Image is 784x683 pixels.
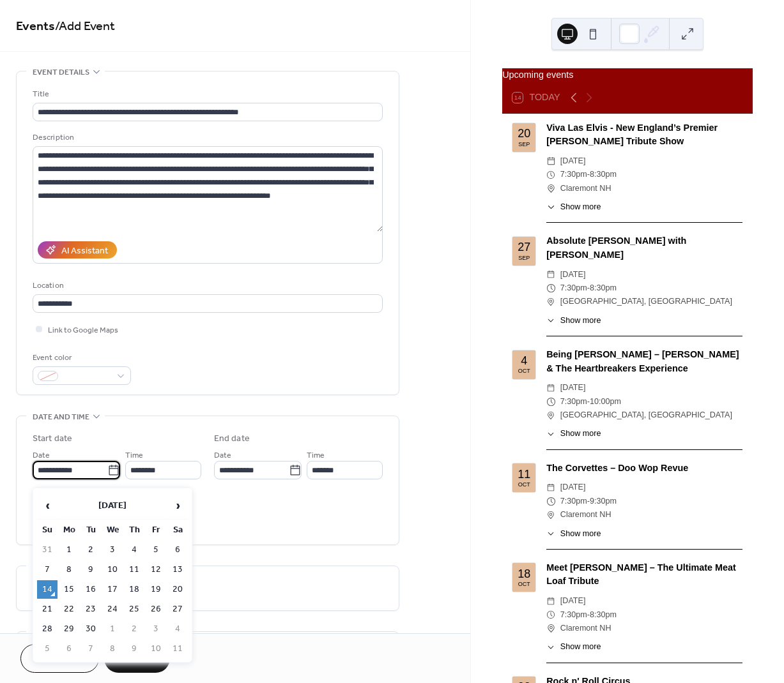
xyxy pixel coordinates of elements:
[37,541,58,559] td: 31
[102,541,123,559] td: 3
[518,142,530,147] div: Sep
[59,600,79,619] td: 22
[546,608,555,622] div: ​
[59,640,79,658] td: 6
[81,560,101,579] td: 9
[546,268,555,281] div: ​
[560,428,601,440] span: Show more
[560,168,587,181] span: 7:30pm
[546,121,742,149] div: Viva Las Elvis - New England’s Premier [PERSON_NAME] Tribute Show
[59,541,79,559] td: 1
[518,368,530,374] div: Oct
[587,495,590,508] span: -
[307,449,325,462] span: Time
[546,315,601,327] button: ​Show more
[167,640,188,658] td: 11
[59,580,79,599] td: 15
[146,560,166,579] td: 12
[502,68,753,82] div: Upcoming events
[124,620,144,638] td: 2
[560,481,586,494] span: [DATE]
[37,521,58,539] th: Su
[560,381,586,394] span: [DATE]
[518,241,530,253] div: 27
[33,449,50,462] span: Date
[61,244,108,258] div: AI Assistant
[546,641,555,653] div: ​
[43,653,77,666] span: Cancel
[81,580,101,599] td: 16
[214,432,250,446] div: End date
[37,640,58,658] td: 5
[37,580,58,599] td: 14
[560,594,586,608] span: [DATE]
[167,580,188,599] td: 20
[38,493,57,518] span: ‹
[560,495,587,508] span: 7:30pm
[167,600,188,619] td: 27
[587,395,590,409] span: -
[16,14,55,39] a: Events
[167,620,188,638] td: 4
[102,620,123,638] td: 1
[518,482,530,488] div: Oct
[546,641,601,653] button: ​Show more
[560,268,586,281] span: [DATE]
[168,493,187,518] span: ›
[518,582,530,587] div: Oct
[546,508,555,522] div: ​
[33,432,72,446] div: Start date
[546,428,601,440] button: ​Show more
[590,168,617,181] span: 8:30pm
[59,492,166,520] th: [DATE]
[81,521,101,539] th: Tu
[546,295,555,308] div: ​
[37,560,58,579] td: 7
[146,600,166,619] td: 26
[33,351,128,364] div: Event color
[518,128,530,139] div: 20
[127,653,148,666] span: Save
[546,594,555,608] div: ​
[546,201,555,213] div: ​
[59,521,79,539] th: Mo
[125,449,143,462] span: Time
[560,409,732,422] span: [GEOGRAPHIC_DATA], [GEOGRAPHIC_DATA]
[560,154,586,168] span: [DATE]
[102,560,123,579] td: 10
[546,428,555,440] div: ​
[546,381,555,394] div: ​
[37,620,58,638] td: 28
[590,281,617,295] span: 8:30pm
[33,87,380,101] div: Title
[546,395,555,409] div: ​
[59,620,79,638] td: 29
[124,521,144,539] th: Th
[560,315,601,327] span: Show more
[546,462,742,476] div: The Corvettes – Doo Wop Revue
[546,182,555,195] div: ​
[146,541,166,559] td: 5
[214,449,231,462] span: Date
[33,131,380,144] div: Description
[167,541,188,559] td: 6
[37,600,58,619] td: 21
[560,622,611,635] span: Claremont NH
[546,315,555,327] div: ​
[546,495,555,508] div: ​
[560,295,732,308] span: [GEOGRAPHIC_DATA], [GEOGRAPHIC_DATA]
[48,324,118,337] span: Link to Google Maps
[124,560,144,579] td: 11
[560,508,611,522] span: Claremont NH
[546,201,601,213] button: ​Show more
[546,281,555,295] div: ​
[33,410,89,424] span: Date and time
[124,600,144,619] td: 25
[518,469,530,480] div: 11
[518,568,530,580] div: 18
[81,600,101,619] td: 23
[590,395,621,409] span: 10:00pm
[20,644,99,673] button: Cancel
[546,348,742,375] div: Being [PERSON_NAME] – [PERSON_NAME] & The Heartbreakers Experience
